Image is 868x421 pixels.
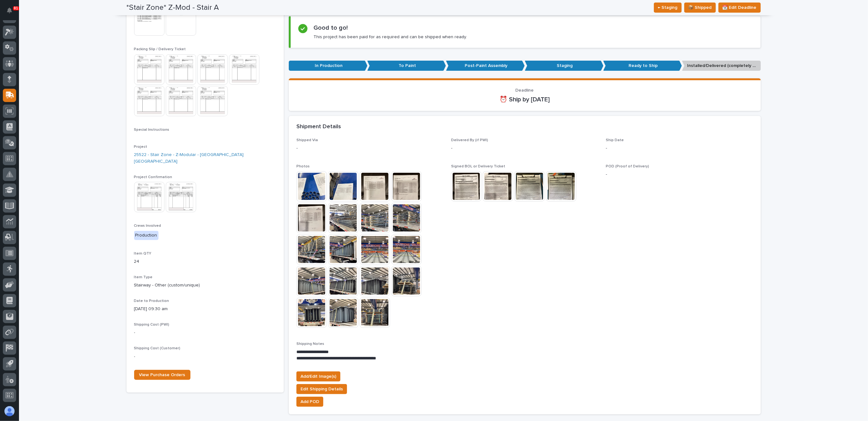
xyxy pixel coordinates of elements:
p: In Production [289,61,368,71]
span: Signed BOL or Delivery Ticket [451,165,505,168]
span: Shipped Via [296,138,318,142]
span: Delivered By (if PWI) [451,138,488,142]
span: 📦 Shipped [688,4,712,11]
button: users-avatar [3,405,16,418]
button: 📆 Edit Deadline [718,3,761,13]
span: Project [134,145,147,149]
p: 24 [134,258,276,265]
p: Staging [525,61,604,71]
p: This project has been paid for as required and can be shipped when ready. [314,34,467,40]
span: Project Confirmation [134,175,172,179]
a: View Purchase Orders [134,370,190,380]
span: Shipping Cost (PWI) [134,323,170,327]
span: Add POD [301,398,319,406]
h2: *Stair Zone* Z-Mod - Stair A [127,3,219,12]
span: Edit Shipping Details [301,385,343,393]
button: Edit Shipping Details [296,384,347,394]
span: Ship Date [606,138,624,142]
a: 25522 - Stair Zone - Z-Modular - [GEOGRAPHIC_DATA] [GEOGRAPHIC_DATA] [134,152,276,165]
button: Notifications [3,4,16,17]
span: Deadline [516,88,534,93]
span: View Purchase Orders [139,373,185,377]
div: Production [134,231,158,240]
span: Special Instructions [134,128,170,132]
p: - [134,329,276,336]
p: To Paint [367,61,446,71]
span: Packing Slip / Delivery Ticket [134,47,186,51]
p: Installed/Delivered (completely done) [682,61,761,71]
button: ← Staging [654,3,682,13]
span: Shipping Cost (Customer) [134,346,181,350]
button: Add/Edit Image(s) [296,371,340,382]
button: Add POD [296,397,323,407]
p: Post-Paint Assembly [446,61,525,71]
span: Item QTY [134,252,152,256]
h2: Good to go! [314,24,348,32]
span: ← Staging [658,4,678,11]
button: 📦 Shipped [684,3,716,13]
p: Stairway - Other (custom/unique) [134,282,276,289]
span: POD (Proof of Delivery) [606,165,649,168]
p: - [451,145,598,152]
p: 81 [14,6,18,10]
p: - [606,145,753,152]
p: [DATE] 09:30 am [134,306,276,312]
span: Date to Production [134,299,169,303]
span: Add/Edit Image(s) [301,373,336,380]
p: ⏰ Ship by [DATE] [296,96,753,103]
span: Photos [296,165,310,168]
span: 📆 Edit Deadline [722,4,757,11]
p: Ready to Ship [603,61,682,71]
span: Item Type [134,275,153,279]
p: - [134,353,276,360]
p: - [296,145,443,152]
h2: Shipment Details [296,123,341,130]
span: Crews Involved [134,224,161,228]
div: Notifications81 [8,8,16,18]
p: - [606,171,753,178]
span: Shipping Notes [296,342,324,346]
